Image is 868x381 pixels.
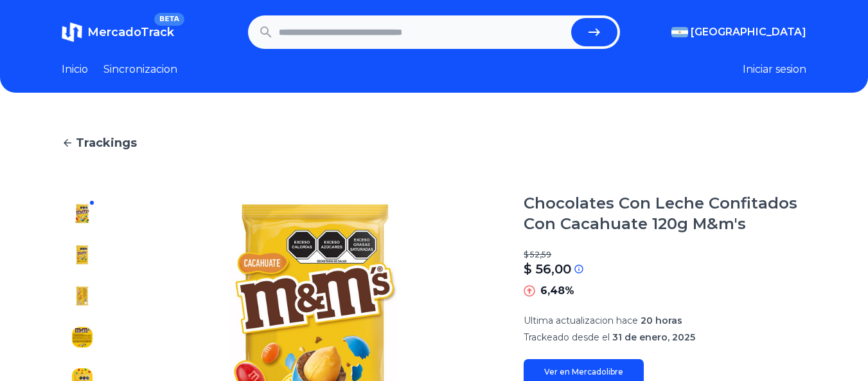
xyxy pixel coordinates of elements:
img: MercadoTrack [62,22,82,42]
img: Argentina [671,27,688,37]
a: Trackings [62,134,806,152]
span: Trackeado desde el [524,331,610,343]
button: Iniciar sesion [743,62,806,77]
span: MercadoTrack [87,25,174,39]
p: $ 52,59 [524,250,806,260]
img: Chocolates Con Leche Confitados Con Cacahuate 120g M&m's [72,203,93,224]
button: [GEOGRAPHIC_DATA] [671,24,806,40]
span: [GEOGRAPHIC_DATA] [691,24,806,40]
a: Inicio [62,62,88,77]
span: BETA [154,13,184,26]
img: Chocolates Con Leche Confitados Con Cacahuate 120g M&m's [72,245,93,265]
a: MercadoTrackBETA [62,22,174,42]
span: Trackings [76,134,137,152]
img: Chocolates Con Leche Confitados Con Cacahuate 120g M&m's [72,327,93,348]
p: $ 56,00 [524,260,571,278]
img: Chocolates Con Leche Confitados Con Cacahuate 120g M&m's [72,286,93,306]
p: 6,48% [540,283,574,299]
span: 20 horas [641,315,682,326]
a: Sincronizacion [103,62,177,77]
h1: Chocolates Con Leche Confitados Con Cacahuate 120g M&m's [524,193,806,234]
span: Ultima actualizacion hace [524,315,638,326]
span: 31 de enero, 2025 [612,331,695,343]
